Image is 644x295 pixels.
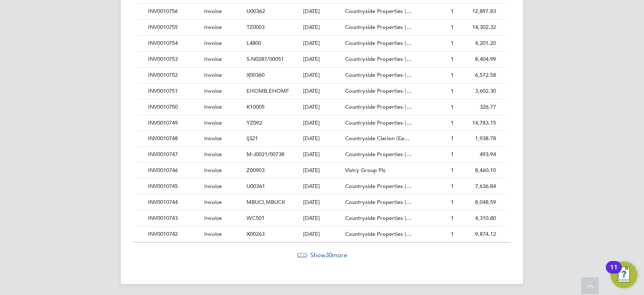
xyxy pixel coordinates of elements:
span: Countryside Properties (… [345,71,412,78]
span: Invoice [204,103,222,110]
span: 1 [451,39,454,47]
div: [DATE] [301,4,343,19]
span: 1 [451,183,454,190]
div: 8,460.10 [456,163,498,178]
span: Countryside Properties (… [345,119,412,126]
div: INV0010751 [146,84,202,99]
div: [DATE] [301,20,343,35]
div: [DATE] [301,227,343,242]
span: Countryside Properties (… [345,183,412,190]
div: [DATE] [301,195,343,210]
span: WC501 [247,214,265,222]
div: [DATE] [301,52,343,67]
span: Invoice [204,23,222,31]
span: 1 [451,230,454,238]
span: Countryside Properties (… [345,87,412,94]
button: Open Resource Center, 11 new notifications [610,261,637,288]
div: [DATE] [301,147,343,162]
span: TZ0003 [247,23,265,31]
span: Show more [310,251,347,259]
span: Vistry Group Plc [345,167,386,174]
div: INV0010753 [146,52,202,67]
div: 14,302.32 [456,20,498,35]
div: 4,310.80 [456,211,498,226]
span: Countryside Properties (… [345,55,412,63]
span: MBUCI,MBUCK [247,198,285,206]
span: Invoice [204,151,222,158]
span: 1 [451,198,454,206]
span: Invoice [204,167,222,174]
div: 326.77 [456,99,498,115]
span: L4800 [247,39,261,47]
span: YZ092 [247,119,262,126]
span: U00362 [247,8,265,15]
span: Countryside Properties (… [345,39,412,47]
div: [DATE] [301,36,343,51]
span: Countryside Properties (… [345,103,412,110]
span: 1 [451,87,454,94]
div: 493.94 [456,147,498,162]
div: 12,897.83 [456,4,498,19]
span: Invoice [204,198,222,206]
div: [DATE] [301,99,343,115]
span: U00361 [247,183,265,190]
span: Countryside Properties (… [345,230,412,238]
div: INV0010746 [146,163,202,178]
div: 8,404.99 [456,52,498,67]
span: EHOMB,EHOMF [247,87,289,94]
span: Countryside Clarion (Ea… [345,135,410,142]
span: Invoice [204,230,222,238]
span: Invoice [204,87,222,94]
div: INV0010742 [146,227,202,242]
span: X00263 [247,230,265,238]
div: INV0010756 [146,4,202,19]
div: INV0010750 [146,99,202,115]
div: 7,636.84 [456,179,498,194]
span: M-J0021/00738 [247,151,284,158]
div: 3,602.30 [456,84,498,99]
div: INV0010752 [146,68,202,83]
div: [DATE] [301,115,343,131]
div: [DATE] [301,68,343,83]
span: K10005 [247,103,265,110]
span: 1 [451,135,454,142]
div: INV0010745 [146,179,202,194]
div: INV0010744 [146,195,202,210]
span: 1 [451,71,454,78]
div: [DATE] [301,163,343,178]
div: INV0010743 [146,211,202,226]
span: Invoice [204,71,222,78]
div: [DATE] [301,211,343,226]
div: INV0010749 [146,115,202,131]
div: 14,783.15 [456,115,498,131]
div: 1,938.78 [456,131,498,146]
span: 1 [451,55,454,63]
span: Invoice [204,39,222,47]
div: INV0010747 [146,147,202,162]
span: Invoice [204,183,222,190]
div: [DATE] [301,179,343,194]
span: Invoice [204,119,222,126]
span: Invoice [204,8,222,15]
div: INV0010748 [146,131,202,146]
div: INV0010754 [146,36,202,51]
span: S-N0287/00051 [247,55,284,63]
span: Countryside Properties (… [345,23,412,31]
span: X00360 [247,71,265,78]
div: 11 [610,267,618,278]
span: 1 [451,8,454,15]
div: 8,048.59 [456,195,498,210]
span: 1 [451,167,454,174]
span: Countryside Properties (… [345,214,412,222]
span: lj321 [247,135,258,142]
span: Countryside Properties (… [345,151,412,158]
div: 9,874.12 [456,227,498,242]
span: 1 [451,23,454,31]
span: 1 [451,151,454,158]
span: Invoice [204,214,222,222]
span: 1 [451,119,454,126]
div: 6,572.58 [456,68,498,83]
span: Invoice [204,135,222,142]
span: Invoice [204,55,222,63]
div: [DATE] [301,84,343,99]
